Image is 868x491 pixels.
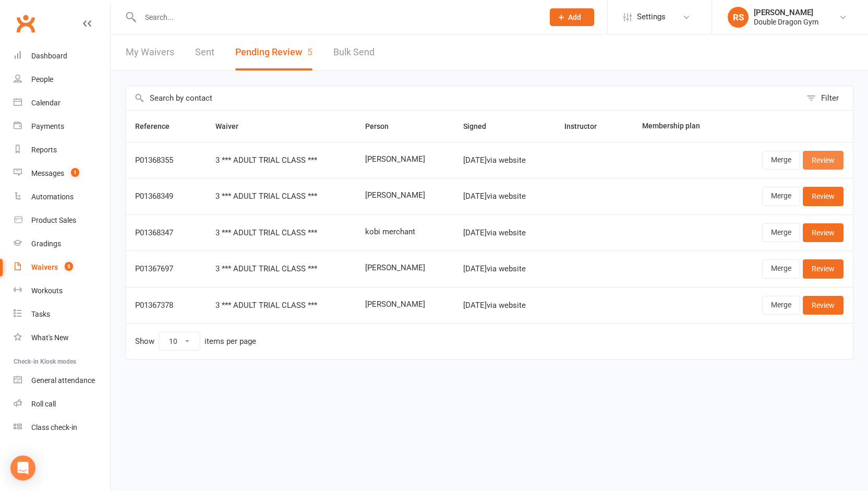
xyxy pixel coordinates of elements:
[137,10,536,25] input: Search...
[803,296,843,315] a: Review
[821,92,839,104] div: Filter
[365,191,444,200] span: [PERSON_NAME]
[463,301,546,310] div: [DATE] via website
[762,223,800,242] a: Merge
[463,192,546,201] div: [DATE] via website
[14,232,110,256] a: Gradings
[633,111,728,142] th: Membership plan
[204,337,256,346] div: items per page
[235,34,312,70] button: Pending Review5
[31,310,50,318] div: Tasks
[135,265,197,273] div: P01367697
[135,156,197,165] div: P01368355
[215,120,250,133] button: Waiver
[463,120,498,133] button: Signed
[564,120,608,133] button: Instructor
[333,34,375,70] a: Bulk Send
[14,91,110,115] a: Calendar
[135,192,197,201] div: P01368349
[14,392,110,416] a: Roll call
[365,300,444,309] span: [PERSON_NAME]
[14,303,110,326] a: Tasks
[14,162,110,185] a: Messages 1
[803,223,843,242] a: Review
[463,265,546,273] div: [DATE] via website
[14,279,110,303] a: Workouts
[135,122,181,130] span: Reference
[568,13,581,21] span: Add
[215,122,250,130] span: Waiver
[365,227,444,236] span: kobi merchant
[195,34,214,70] a: Sent
[14,44,110,68] a: Dashboard
[14,68,110,91] a: People
[135,332,256,351] div: Show
[14,138,110,162] a: Reports
[71,168,79,177] span: 1
[31,263,58,271] div: Waivers
[762,259,800,278] a: Merge
[31,146,57,154] div: Reports
[126,86,801,110] input: Search by contact
[31,52,67,60] div: Dashboard
[31,286,63,295] div: Workouts
[754,17,818,27] div: Double Dragon Gym
[801,86,853,110] button: Filter
[31,333,69,342] div: What's New
[14,256,110,279] a: Waivers 5
[31,216,76,224] div: Product Sales
[31,169,64,177] div: Messages
[31,122,64,130] div: Payments
[803,187,843,206] a: Review
[365,155,444,164] span: [PERSON_NAME]
[307,46,312,57] span: 5
[365,264,444,272] span: [PERSON_NAME]
[365,120,400,133] button: Person
[762,296,800,315] a: Merge
[550,8,594,26] button: Add
[31,423,77,432] div: Class check-in
[728,7,749,28] div: RS
[31,376,95,385] div: General attendance
[13,10,39,37] a: Clubworx
[365,122,400,130] span: Person
[14,209,110,232] a: Product Sales
[762,151,800,170] a: Merge
[463,122,498,130] span: Signed
[135,120,181,133] button: Reference
[14,115,110,138] a: Payments
[463,156,546,165] div: [DATE] via website
[31,400,56,408] div: Roll call
[14,416,110,439] a: Class kiosk mode
[637,5,666,29] span: Settings
[31,239,61,248] div: Gradings
[803,151,843,170] a: Review
[762,187,800,206] a: Merge
[135,301,197,310] div: P01367378
[14,369,110,392] a: General attendance kiosk mode
[31,99,61,107] div: Calendar
[10,456,35,481] div: Open Intercom Messenger
[14,326,110,350] a: What's New
[65,262,73,271] span: 5
[135,229,197,237] div: P01368347
[564,122,608,130] span: Instructor
[14,185,110,209] a: Automations
[126,34,174,70] a: My Waivers
[31,193,74,201] div: Automations
[803,259,843,278] a: Review
[754,8,818,17] div: [PERSON_NAME]
[31,75,53,83] div: People
[463,229,546,237] div: [DATE] via website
